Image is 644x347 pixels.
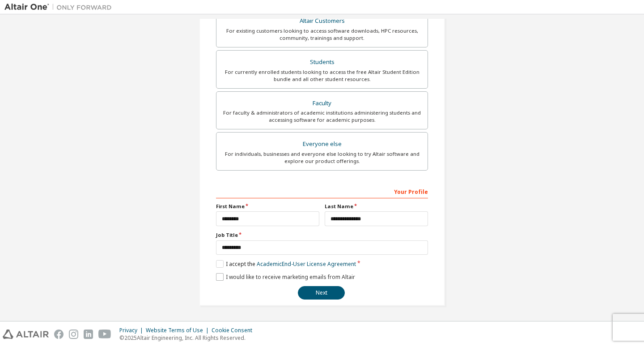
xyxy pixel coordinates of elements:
[119,334,258,342] p: © 2025 Altair Engineering, Inc. All Rights Reserved.
[216,203,319,210] label: First Name
[222,150,422,165] div: For individuals, businesses and everyone else looking to try Altair software and explore our prod...
[216,184,428,198] div: Your Profile
[222,15,422,27] div: Altair Customers
[216,260,356,268] label: I accept the
[212,327,258,334] div: Cookie Consent
[69,330,78,339] img: instagram.svg
[4,3,116,12] img: Altair One
[119,327,146,334] div: Privacy
[146,327,212,334] div: Website Terms of Use
[298,286,345,300] button: Next
[222,109,422,124] div: For faculty & administrators of academic institutions administering students and accessing softwa...
[257,260,356,268] a: Academic End-User License Agreement
[98,330,111,339] img: youtube.svg
[84,330,93,339] img: linkedin.svg
[216,273,355,281] label: I would like to receive marketing emails from Altair
[222,69,422,83] div: For currently enrolled students looking to access the free Altair Student Edition bundle and all ...
[222,97,422,110] div: Faculty
[3,330,49,339] img: altair_logo.svg
[222,27,422,42] div: For existing customers looking to access software downloads, HPC resources, community, trainings ...
[216,231,428,239] label: Job Title
[222,56,422,69] div: Students
[222,138,422,150] div: Everyone else
[325,203,428,210] label: Last Name
[54,330,64,339] img: facebook.svg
